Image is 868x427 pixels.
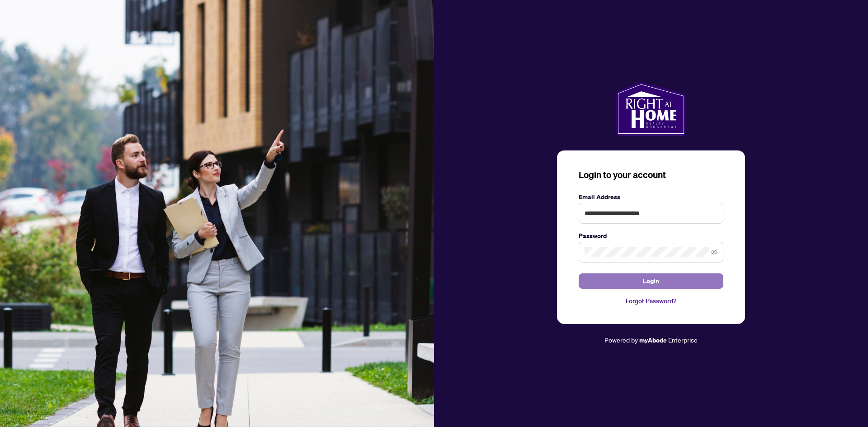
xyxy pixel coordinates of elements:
h3: Login to your account [579,169,723,181]
span: Login [643,274,659,288]
button: Login [579,273,723,289]
span: Powered by [604,336,638,344]
label: Password [579,231,723,241]
a: myAbode [639,335,667,345]
a: Forgot Password? [579,296,723,306]
img: ma-logo [616,82,686,136]
span: Enterprise [668,336,698,344]
label: Email Address [579,192,723,202]
span: eye-invisible [711,249,717,255]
